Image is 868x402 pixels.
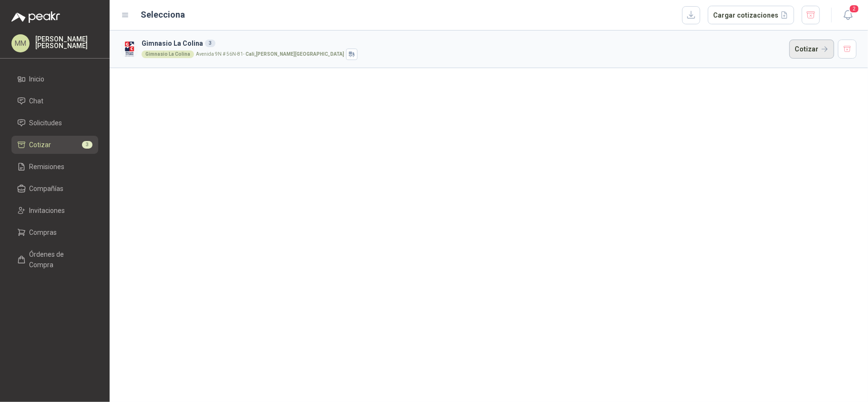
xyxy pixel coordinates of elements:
img: Company Logo [121,41,138,58]
a: Inicio [11,70,98,88]
div: 3 [205,40,215,47]
a: Solicitudes [11,114,98,132]
a: Invitaciones [11,201,98,220]
span: Inicio [30,74,45,84]
span: Invitaciones [30,205,65,216]
h3: Gimnasio La Colina [142,38,786,49]
button: Cargar cotizaciones [708,6,794,25]
span: 3 [82,141,92,149]
p: Avenida 9N # 56N-81 - [196,52,344,57]
span: Solicitudes [30,118,62,128]
span: 2 [849,4,859,13]
span: Chat [30,96,44,106]
a: Compañías [11,180,98,198]
button: 2 [839,7,857,24]
a: Órdenes de Compra [11,245,98,274]
p: [PERSON_NAME] [PERSON_NAME] [35,36,98,49]
span: Compras [30,227,57,238]
span: Remisiones [30,161,65,172]
a: Remisiones [11,158,98,176]
span: Órdenes de Compra [30,249,89,270]
a: Cotizar3 [11,136,98,154]
img: Logo peakr [11,11,60,23]
a: Compras [11,223,98,241]
strong: Cali , [PERSON_NAME][GEOGRAPHIC_DATA] [245,51,344,57]
div: Gimnasio La Colina [142,50,194,58]
button: Cotizar [789,40,834,59]
span: Cotizar [30,140,51,150]
h2: Selecciona [141,8,185,21]
span: Compañías [30,183,64,194]
div: MM [11,34,30,52]
a: Chat [11,92,98,110]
